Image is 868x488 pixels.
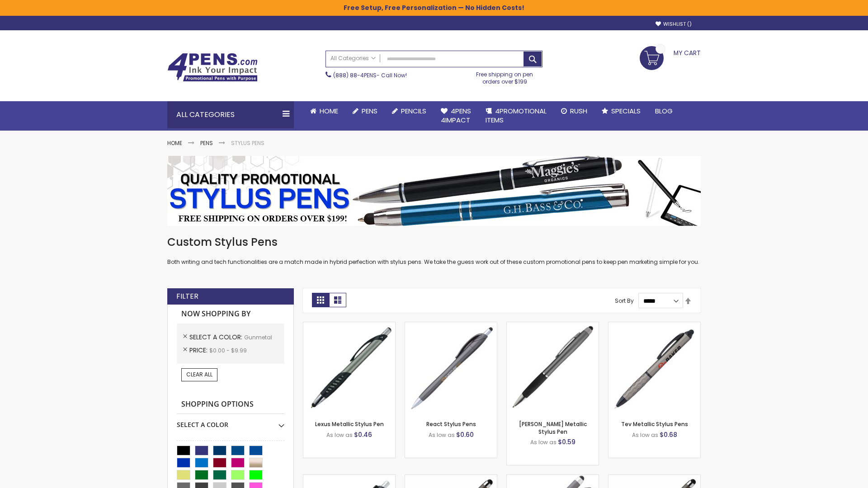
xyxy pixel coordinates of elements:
[609,322,700,329] a: Tev Metallic Stylus Pens-Gunmetal
[594,101,648,121] a: Specials
[660,430,677,439] span: $0.68
[320,106,338,116] span: Home
[609,322,700,414] img: Tev Metallic Stylus Pens-Gunmetal
[456,430,474,439] span: $0.60
[303,322,395,414] img: Lexus Metallic Stylus Pen-Gunmetal
[655,106,673,116] span: Blog
[176,291,198,301] strong: Filter
[354,430,372,439] span: $0.46
[554,101,594,121] a: Rush
[312,293,329,307] strong: Grid
[401,106,426,116] span: Pencils
[209,347,247,354] span: $0.00 - $9.99
[167,235,701,266] div: Both writing and tech functionalities are a match made in hybrid perfection with stylus pens. We ...
[530,438,557,446] span: As low as
[362,106,377,116] span: Pens
[558,437,576,446] span: $0.59
[478,101,554,131] a: 4PROMOTIONALITEMS
[326,51,380,66] a: All Categories
[441,106,471,125] span: 4Pens 4impact
[507,322,599,329] a: Lory Metallic Stylus Pen-Gunmetal
[385,101,434,121] a: Pencils
[632,431,658,439] span: As low as
[405,322,497,329] a: React Stylus Pens-Gunmetal
[167,101,294,128] div: All Categories
[330,55,376,62] span: All Categories
[570,106,587,116] span: Rush
[303,474,395,482] a: Souvenir® Anthem Stylus Pen-Gunmetal
[303,101,345,121] a: Home
[326,431,353,439] span: As low as
[186,371,212,378] span: Clear All
[656,21,692,28] a: Wishlist
[621,420,688,428] a: Tev Metallic Stylus Pens
[189,346,209,355] span: Price
[405,474,497,482] a: Islander Softy Metallic Gel Pen with Stylus-Gunmetal
[507,322,599,414] img: Lory Metallic Stylus Pen-Gunmetal
[648,101,680,121] a: Blog
[177,305,284,324] strong: Now Shopping by
[519,420,587,435] a: [PERSON_NAME] Metallic Stylus Pen
[177,395,284,414] strong: Shopping Options
[434,101,478,131] a: 4Pens4impact
[181,368,217,381] a: Clear All
[467,67,543,85] div: Free shipping on pen orders over $199
[611,106,641,116] span: Specials
[609,474,700,482] a: Islander Softy Metallic Gel Pen with Stylus - ColorJet Imprint-Gunmetal
[231,139,264,147] strong: Stylus Pens
[615,297,634,305] label: Sort By
[507,474,599,482] a: Cali Custom Stylus Gel pen-Gunmetal
[426,420,476,428] a: React Stylus Pens
[167,235,701,249] h1: Custom Stylus Pens
[167,156,701,226] img: Stylus Pens
[200,139,213,147] a: Pens
[429,431,455,439] span: As low as
[303,322,395,329] a: Lexus Metallic Stylus Pen-Gunmetal
[333,71,407,79] span: - Call Now!
[167,139,182,147] a: Home
[315,420,384,428] a: Lexus Metallic Stylus Pen
[244,333,272,341] span: Gunmetal
[486,106,547,125] span: 4PROMOTIONAL ITEMS
[167,53,258,82] img: 4Pens Custom Pens and Promotional Products
[189,333,244,342] span: Select A Color
[405,322,497,414] img: React Stylus Pens-Gunmetal
[345,101,385,121] a: Pens
[333,71,377,79] a: (888) 88-4PENS
[177,414,284,429] div: Select A Color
